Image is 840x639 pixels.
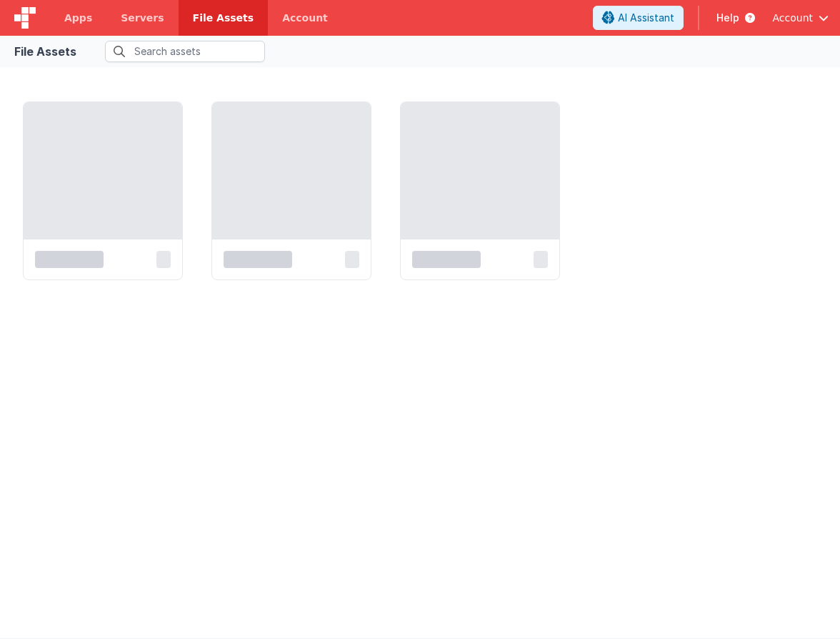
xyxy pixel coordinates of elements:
[193,11,254,25] span: File Assets
[772,11,829,25] button: Account
[121,11,164,25] span: Servers
[772,11,813,25] span: Account
[105,41,265,62] input: Search assets
[593,6,684,30] button: AI Assistant
[64,11,92,25] span: Apps
[716,11,739,25] span: Help
[14,43,76,60] div: File Assets
[618,11,674,25] span: AI Assistant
